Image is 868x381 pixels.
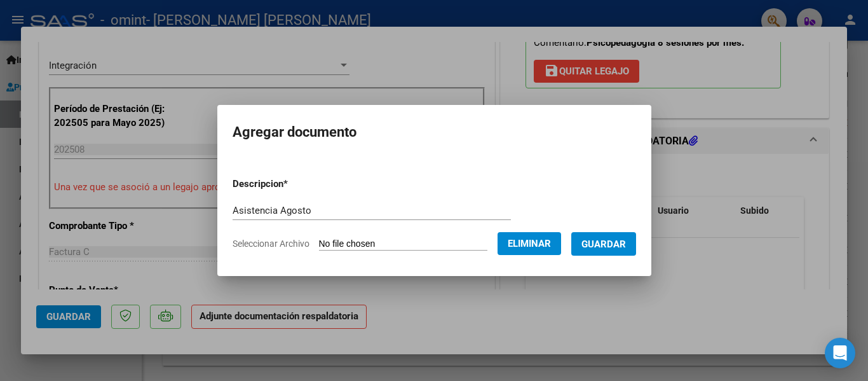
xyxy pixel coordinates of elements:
button: Eliminar [498,232,561,255]
button: Guardar [571,232,636,256]
span: Seleccionar Archivo [233,239,309,249]
div: Open Intercom Messenger [825,338,855,368]
span: Eliminar [508,238,551,249]
span: Guardar [581,239,626,250]
h2: Agregar documento [233,120,636,144]
p: Descripcion [233,177,354,191]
